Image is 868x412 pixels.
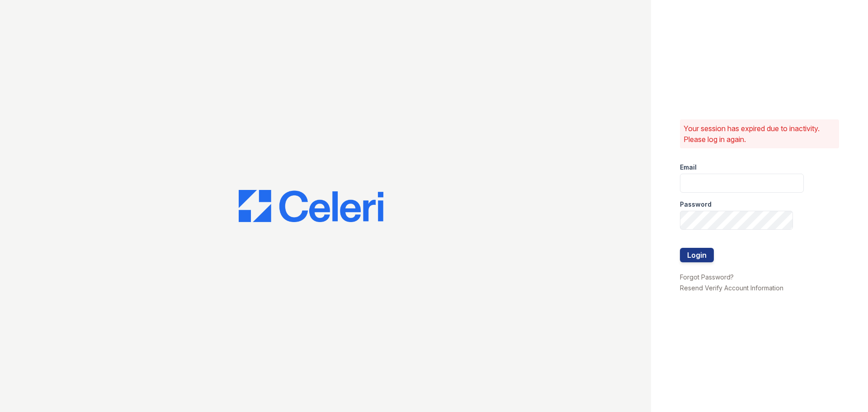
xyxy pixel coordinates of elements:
[680,273,734,281] a: Forgot Password?
[684,123,835,145] p: Your session has expired due to inactivity. Please log in again.
[680,200,712,209] label: Password
[680,248,714,262] button: Login
[239,190,383,223] img: CE_Logo_Blue-a8612792a0a2168367f1c8372b55b34899dd931a85d93a1a3d3e32e68fde9ad4.png
[680,284,783,292] a: Resend Verify Account Information
[680,163,697,172] label: Email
